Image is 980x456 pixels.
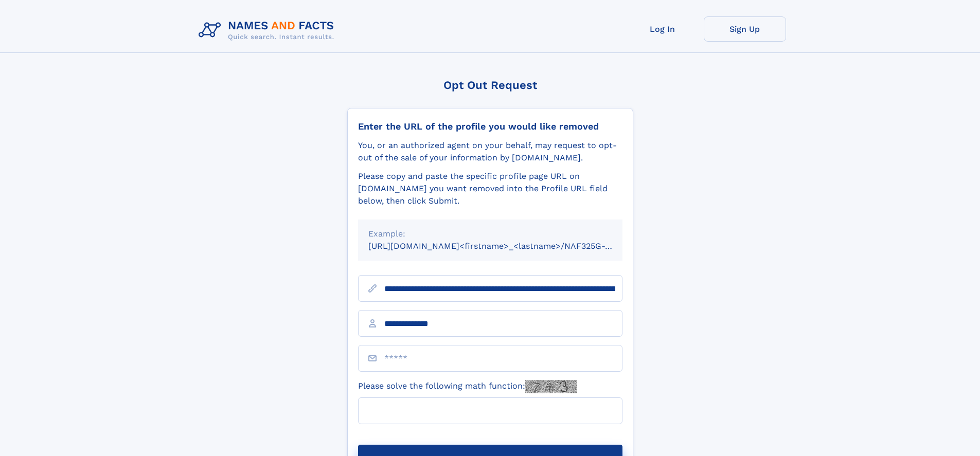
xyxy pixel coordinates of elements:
a: Log In [621,16,704,42]
div: Opt Out Request [347,79,633,92]
div: Enter the URL of the profile you would like removed [358,121,622,132]
small: [URL][DOMAIN_NAME]<firstname>_<lastname>/NAF325G-xxxxxxxx [368,241,642,251]
label: Please solve the following math function: [358,380,577,393]
div: Example: [368,228,612,240]
img: Logo Names and Facts [194,16,343,44]
a: Sign Up [704,16,786,42]
div: Please copy and paste the specific profile page URL on [DOMAIN_NAME] you want removed into the Pr... [358,170,622,207]
div: You, or an authorized agent on your behalf, may request to opt-out of the sale of your informatio... [358,139,622,164]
